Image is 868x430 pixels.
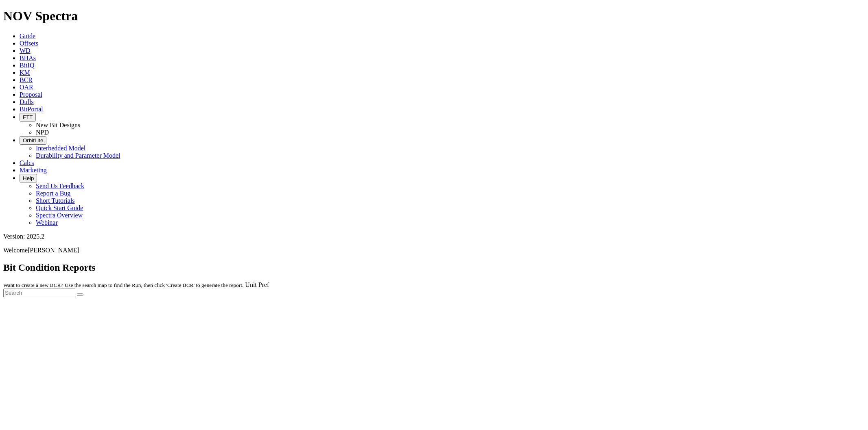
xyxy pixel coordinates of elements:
[3,247,865,254] p: Welcome
[36,219,58,226] a: Webinar
[20,136,46,145] button: OrbitLite
[3,289,75,297] input: Search
[20,40,38,47] a: Offsets
[36,152,120,159] a: Durability and Parameter Model
[20,98,34,105] a: Dulls
[20,159,34,166] a: Calcs
[20,174,37,182] button: Help
[28,247,79,254] span: [PERSON_NAME]
[36,204,83,211] a: Quick Start Guide
[20,84,33,91] a: OAR
[23,114,33,120] span: FTT
[36,129,49,136] a: NPD
[3,9,865,24] h1: NOV Spectra
[20,106,43,113] a: BitPortal
[245,281,269,288] a: Unit Pref
[3,282,243,288] small: Want to create a new BCR? Use the search map to find the Run, then click 'Create BCR' to generate...
[36,197,75,204] a: Short Tutorials
[20,47,31,54] a: WD
[3,262,865,273] h2: Bit Condition Reports
[36,122,80,128] a: New Bit Designs
[36,212,83,219] a: Spectra Overview
[20,69,30,76] a: KM
[20,113,36,122] button: FTT
[20,76,33,83] a: BCR
[36,190,70,197] a: Report a Bug
[36,182,84,189] a: Send Us Feedback
[20,33,35,39] a: Guide
[3,233,865,240] div: Version: 2025.2
[36,145,85,152] a: Interbedded Model
[20,54,36,61] a: BHAs
[20,91,42,98] a: Proposal
[23,137,43,143] span: OrbitLite
[20,167,47,174] a: Marketing
[23,175,34,181] span: Help
[20,62,34,69] a: BitIQ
